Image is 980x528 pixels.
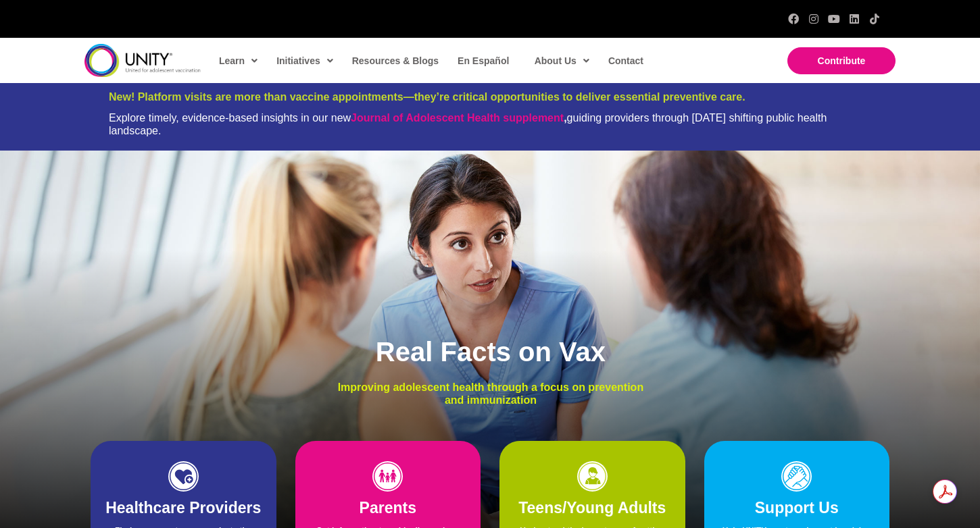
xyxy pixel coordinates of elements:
[372,461,403,492] img: icon-parents-1
[528,45,595,76] a: About Us
[869,14,880,24] a: TikTok
[168,461,199,492] img: icon-HCP-1
[328,381,654,406] p: Improving adolescent health through a focus on prevention and immunization
[84,44,201,77] img: unity-logo-dark
[787,47,896,74] a: Contribute
[818,55,866,66] span: Contribute
[849,14,860,24] a: LinkedIn
[458,55,509,66] span: En Español
[109,91,745,103] span: New! Platform visits are more than vaccine appointments—they’re critical opportunities to deliver...
[451,45,514,76] a: En Español
[535,51,589,71] span: About Us
[219,51,258,71] span: Learn
[781,461,812,492] img: icon-support-1
[376,337,606,367] span: Real Facts on Vax
[104,498,263,519] h2: Healthcare Providers
[109,111,871,137] div: Explore timely, evidence-based insights in our new guiding providers through [DATE] shifting publ...
[351,112,566,124] strong: ,
[309,498,468,519] h2: Parents
[788,14,799,24] a: Facebook
[577,461,608,492] img: icon-teens-1
[608,55,643,66] span: Contact
[718,498,877,519] h2: Support Us
[602,45,649,76] a: Contact
[513,498,672,519] h2: Teens/Young Adults
[276,51,333,71] span: Initiatives
[352,55,439,66] span: Resources & Blogs
[829,14,839,24] a: YouTube
[345,45,444,76] a: Resources & Blogs
[808,14,819,24] a: Instagram
[351,112,564,124] a: Journal of Adolescent Health supplement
